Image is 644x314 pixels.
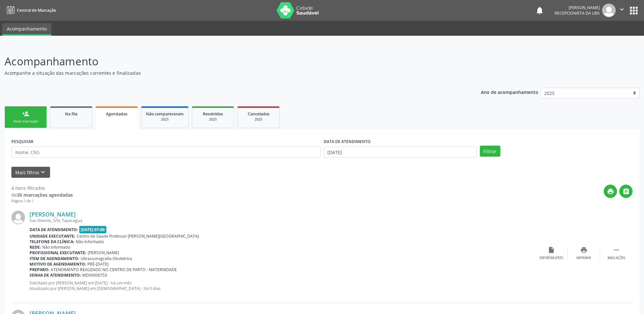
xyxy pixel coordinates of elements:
[607,188,614,195] i: print
[618,6,625,13] i: 
[146,117,184,122] div: 2025
[11,147,321,158] input: Nome, CNS
[203,111,223,117] span: Resolvidos
[42,244,70,250] span: Não informado
[30,218,535,223] div: Sao Vivente, S/N, Taperagua
[576,256,591,260] div: Imprimir
[82,272,107,278] span: MD00006753
[481,88,538,96] p: Ano de acompanhamento
[30,256,79,261] b: Item de agendamento:
[602,4,616,17] img: img
[51,267,177,272] span: ATENDIMENTO REALIZADO NO CENTRO DE PARTO - MATERNIDADE
[30,244,41,250] b: Rede:
[39,169,46,176] i: keyboard_arrow_down
[17,192,73,198] strong: 35 marcações agendadas
[87,261,109,267] span: PRÉ-[DATE]
[5,5,56,16] a: Central de Marcação
[2,23,51,36] a: Acompanhamento
[30,280,535,291] p: Solicitado por [PERSON_NAME] em [DATE] - há um mês Atualizado por [PERSON_NAME] em [DEMOGRAPHIC_D...
[30,272,81,278] b: Senha de atendimento:
[555,5,600,10] div: [PERSON_NAME]
[88,250,119,255] span: [PERSON_NAME]
[30,233,75,239] b: Unidade executante:
[540,256,563,260] div: Exportar (PDF)
[30,239,74,244] b: Telefone da clínica:
[11,198,73,204] div: Página 1 de 1
[324,147,477,158] input: Selecione um intervalo
[248,111,269,117] span: Cancelados
[11,185,73,191] div: 4 itens filtrados
[30,267,49,272] b: Preparo:
[580,246,587,254] i: print
[17,7,56,13] span: Central de Marcação
[146,111,184,117] span: Não compareceram
[11,167,50,178] button: Mais filtroskeyboard_arrow_down
[76,239,104,244] span: Não informado
[535,6,544,15] button: notifications
[480,146,500,157] button: Filtrar
[30,250,86,255] b: Profissional executante:
[9,119,42,124] div: Nova marcação
[324,137,371,147] label: DATA DE ATENDIMENTO
[628,5,639,16] button: apps
[242,117,275,122] div: 2025
[106,111,127,117] span: Agendados
[11,191,73,198] div: de
[22,110,29,117] div: person_add
[30,227,78,232] b: Data de atendimento:
[11,211,25,224] img: img
[613,246,620,254] i: 
[619,185,633,198] button: 
[5,53,449,70] p: Acompanhamento
[608,256,625,260] div: Mais ações
[555,10,600,16] span: Recepcionista da UBS
[79,226,107,233] span: [DATE] 07:00
[197,117,229,122] div: 2025
[5,70,449,76] p: Acompanhe a situação das marcações correntes e finalizadas
[623,188,630,195] i: 
[30,261,86,267] b: Motivo de agendamento:
[77,233,199,239] span: Centro de Saude Professor [PERSON_NAME][GEOGRAPHIC_DATA]
[11,137,33,147] label: PESQUISAR
[65,111,77,117] span: Na fila
[548,246,555,254] i: insert_drive_file
[81,256,132,261] span: Ultrassonografia Obstetrica
[30,211,76,218] a: [PERSON_NAME]
[604,185,617,198] button: print
[616,4,628,17] button: 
